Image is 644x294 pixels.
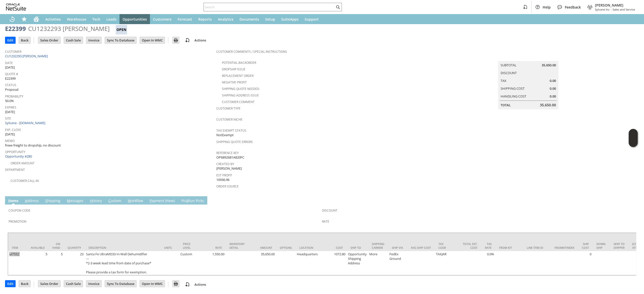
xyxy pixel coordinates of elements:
iframe: Click here to launch Oracle Guided Learning Help Panel [629,129,638,147]
a: Department [5,168,25,172]
div: CU1232293 [PERSON_NAME] [28,25,110,33]
span: W [128,198,131,203]
a: ul7552 [9,252,19,256]
a: Opportunity [5,150,25,154]
div: E22399 [5,25,26,33]
span: Leads [106,17,116,22]
td: Opportunity Shipping Address [347,251,368,275]
td: 35,650.00 [248,251,276,275]
div: Location [299,246,315,250]
span: S [45,198,47,203]
a: Actions [192,282,208,287]
a: Customer Niche [216,117,243,122]
td: 0.0% [481,251,495,275]
span: freee freight to dropship, no discount [5,143,61,148]
a: Payment (New) [148,198,176,204]
a: Items [7,198,20,204]
a: Unrolled view on [630,197,636,203]
a: SuiteApps [278,14,302,24]
div: Total Est. Cost [457,242,477,250]
span: Tech [92,17,100,22]
div: Tax Rate [485,242,492,250]
span: 50.0% [5,99,14,103]
a: Rate [322,219,329,224]
td: 23 [64,251,85,275]
a: Date [5,61,13,65]
a: Memo [5,139,15,143]
svg: Recent Records [9,16,15,22]
a: Reference Key [216,151,239,155]
a: Shipping Address Issue [222,93,259,97]
img: Print [173,37,179,43]
td: Headquarters [296,251,319,275]
a: Subtotal [501,63,516,67]
a: CU1232293 [PERSON_NAME] [5,54,49,58]
a: Activities [42,14,64,24]
td: More [368,251,388,275]
span: Sales and Service [613,8,635,11]
a: Shipping Quote Needed [222,87,259,91]
div: Rate [202,246,222,250]
div: Amount [252,246,272,250]
a: History [89,198,103,204]
a: Est Profit [216,173,232,177]
a: Promotion [9,219,26,224]
input: Search [204,4,335,10]
span: k [186,198,188,203]
div: Available [31,246,45,250]
a: Customer [5,50,21,54]
a: Tech [89,14,103,24]
div: Ship Via [392,246,403,250]
span: Analytics [218,17,233,22]
span: Help [543,5,551,10]
td: TAXJAR [435,251,454,275]
a: Documents [236,14,262,24]
div: Down. Ship [596,242,606,250]
img: add-record.svg [184,281,190,287]
input: Invoice [86,280,101,287]
span: C [108,198,111,203]
span: A [25,198,27,203]
span: Reports [198,17,212,22]
div: Shortcuts [18,14,30,24]
a: Probability [5,94,23,99]
a: Workflow [127,198,144,204]
div: On Hand [52,242,60,250]
input: Sales Order [38,37,60,43]
input: Edit [5,280,15,287]
td: FedEx Ground [388,251,407,275]
span: M [67,198,70,203]
span: P [150,198,152,203]
a: Shipping Quote Errors [216,140,253,144]
div: Sent To Shipper [614,242,625,250]
span: SuiteApps [281,17,299,22]
td: Custom [179,251,198,275]
span: [DATE] [5,110,15,114]
span: 10936.96 [216,177,229,182]
span: [DATE] [5,65,15,70]
div: Ship Cost [582,242,589,250]
svg: Shortcuts [21,16,27,22]
a: Support [302,14,322,24]
a: Customer Comment [222,100,255,104]
input: Open In WMC [140,37,165,43]
svg: Home [33,16,39,22]
a: Warehouse [64,14,89,24]
span: 0.00 [550,78,556,83]
a: PickRun Picks [180,198,205,204]
a: Customers [150,14,175,24]
div: Quantity [68,246,81,250]
a: Customer Type [216,106,240,111]
span: Sylvane Inc [595,8,610,11]
a: Opportunities [119,14,150,24]
a: Opportunity #280 [5,154,33,159]
div: Price Level [183,242,194,250]
div: fromkitindex [554,246,574,250]
a: Customer Comments / Special Instructions [216,50,287,54]
span: Warehouse [67,17,86,22]
div: Line Item ID [527,246,547,250]
div: Shipping Carrier [372,242,384,250]
span: E22399 [5,76,16,81]
div: Options [280,246,292,250]
a: Actions [192,38,208,42]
